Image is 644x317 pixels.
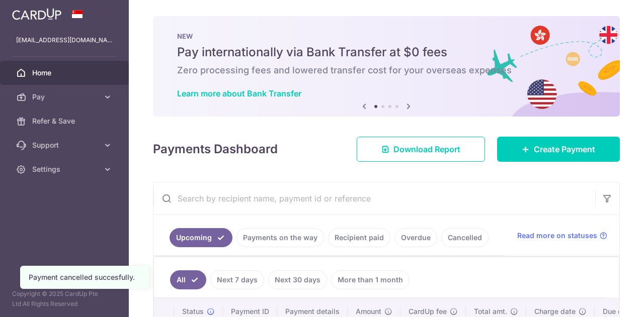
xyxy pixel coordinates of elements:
[170,228,232,247] a: Upcoming
[331,270,410,289] a: More than 1 month
[497,137,620,162] a: Create Payment
[32,140,99,150] span: Support
[236,228,324,247] a: Payments on the way
[16,35,113,45] p: [EMAIL_ADDRESS][DOMAIN_NAME]
[32,116,99,126] span: Refer & Save
[177,64,596,76] h6: Zero processing fees and lowered transfer cost for your overseas expenses
[210,270,264,289] a: Next 7 days
[153,182,595,215] input: Search by recipient name, payment id or reference
[409,306,447,316] span: CardUp fee
[534,306,576,316] span: Charge date
[441,228,489,247] a: Cancelled
[12,8,61,20] img: CardUp
[182,306,204,316] span: Status
[474,306,507,316] span: Total amt.
[153,16,620,117] img: Bank transfer banner
[534,143,595,155] span: Create Payment
[153,140,278,158] h4: Payments Dashboard
[29,272,140,282] div: Payment cancelled succesfully.
[177,32,596,40] p: NEW
[177,88,301,98] a: Learn more about Bank Transfer
[32,92,99,102] span: Pay
[170,270,206,289] a: All
[268,270,327,289] a: Next 30 days
[517,231,597,241] span: Read more on statuses
[393,143,460,155] span: Download Report
[177,44,596,60] h5: Pay internationally via Bank Transfer at $0 fees
[394,228,437,247] a: Overdue
[328,228,390,247] a: Recipient paid
[517,231,607,241] a: Read more on statuses
[357,137,485,162] a: Download Report
[356,306,381,316] span: Amount
[32,68,99,78] span: Home
[32,164,99,174] span: Settings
